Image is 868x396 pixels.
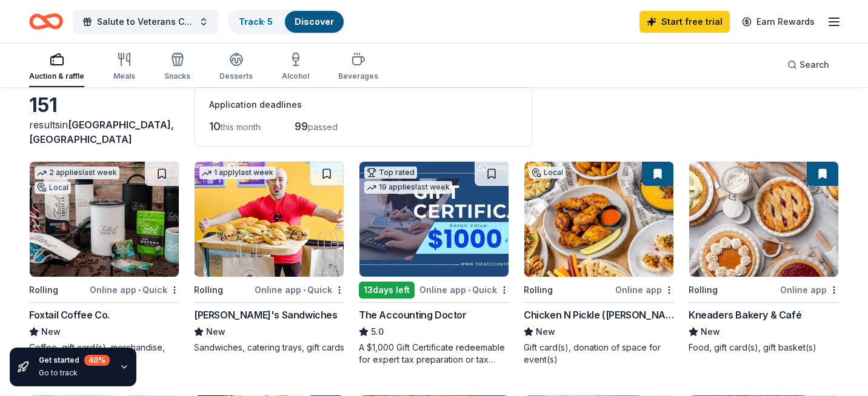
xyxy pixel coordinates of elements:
[701,325,720,339] span: New
[282,47,309,87] button: Alcohol
[209,97,517,112] div: Application deadlines
[41,325,61,339] span: New
[195,162,344,277] img: Image for Ike's Sandwiches
[689,342,839,354] div: Food, gift card(s), gift basket(s)
[282,71,309,81] div: Alcohol
[29,7,63,36] a: Home
[689,162,838,277] img: Image for Kneaders Bakery & Café
[209,120,221,133] span: 10
[364,167,417,179] div: Top rated
[364,181,452,194] div: 19 applies last week
[239,16,273,27] a: Track· 5
[303,285,305,295] span: •
[800,58,829,72] span: Search
[371,325,384,339] span: 5.0
[419,282,509,297] div: Online app Quick
[689,283,718,297] div: Rolling
[338,47,378,87] button: Beverages
[164,47,190,87] button: Snacks
[228,10,345,34] button: Track· 5Discover
[359,161,509,366] a: Image for The Accounting DoctorTop rated19 applieslast week13days leftOnline app•QuickThe Account...
[113,71,135,81] div: Meals
[97,15,194,29] span: Salute to Veterans Charity Golf Classic
[615,282,674,297] div: Online app
[138,285,141,295] span: •
[29,93,179,117] div: 151
[359,342,509,366] div: A $1,000 Gift Certificate redeemable for expert tax preparation or tax resolution services—recipi...
[524,162,673,277] img: Image for Chicken N Pickle (Henderson)
[29,117,179,147] div: results
[221,122,261,132] span: this month
[689,308,801,322] div: Kneaders Bakery & Café
[113,47,135,87] button: Meals
[639,11,730,33] a: Start free trial
[359,282,415,299] div: 13 days left
[194,161,344,354] a: Image for Ike's Sandwiches1 applylast weekRollingOnline app•Quick[PERSON_NAME]'s SandwichesNewSan...
[194,308,338,322] div: [PERSON_NAME]'s Sandwiches
[39,355,110,366] div: Get started
[689,161,839,354] a: Image for Kneaders Bakery & CaféRollingOnline appKneaders Bakery & CaféNewFood, gift card(s), gif...
[194,283,223,297] div: Rolling
[255,282,344,297] div: Online app Quick
[35,167,119,179] div: 2 applies last week
[295,16,334,27] a: Discover
[206,325,225,339] span: New
[73,10,218,34] button: Salute to Veterans Charity Golf Classic
[29,283,58,297] div: Rolling
[338,71,378,81] div: Beverages
[194,342,344,354] div: Sandwiches, catering trays, gift cards
[84,355,110,366] div: 40 %
[524,283,553,297] div: Rolling
[524,308,674,322] div: Chicken N Pickle ([PERSON_NAME])
[295,120,308,133] span: 99
[30,162,179,277] img: Image for Foxtail Coffee Co.
[524,161,674,366] a: Image for Chicken N Pickle (Henderson)LocalRollingOnline appChicken N Pickle ([PERSON_NAME])NewGi...
[780,282,839,297] div: Online app
[359,308,467,322] div: The Accounting Doctor
[308,122,338,132] span: passed
[29,308,110,322] div: Foxtail Coffee Co.
[735,11,822,33] a: Earn Rewards
[359,162,509,277] img: Image for The Accounting Doctor
[29,119,174,145] span: [GEOGRAPHIC_DATA], [GEOGRAPHIC_DATA]
[536,325,555,339] span: New
[29,71,84,81] div: Auction & raffle
[39,368,110,378] div: Go to track
[164,71,190,81] div: Snacks
[29,119,174,145] span: in
[29,47,84,87] button: Auction & raffle
[468,285,470,295] span: •
[524,342,674,366] div: Gift card(s), donation of space for event(s)
[219,47,253,87] button: Desserts
[778,53,839,77] button: Search
[529,167,566,179] div: Local
[219,71,253,81] div: Desserts
[199,167,276,179] div: 1 apply last week
[90,282,179,297] div: Online app Quick
[35,182,71,194] div: Local
[29,161,179,366] a: Image for Foxtail Coffee Co.2 applieslast weekLocalRollingOnline app•QuickFoxtail Coffee Co.NewCo...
